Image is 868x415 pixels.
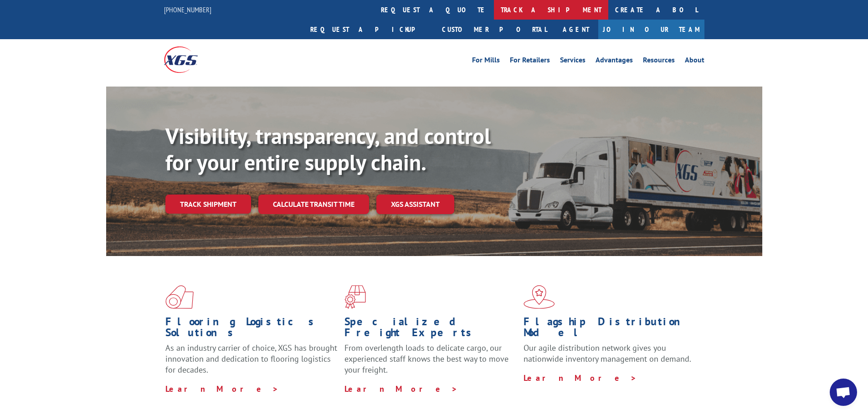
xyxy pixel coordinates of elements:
a: Learn More > [524,373,637,383]
div: Open chat [830,379,857,406]
a: Track shipment [165,195,251,214]
p: From overlength loads to delicate cargo, our experienced staff knows the best way to move your fr... [344,343,517,383]
a: Learn More > [344,384,458,394]
a: About [685,56,704,67]
a: Learn More > [165,384,279,394]
a: Request a pickup [303,20,435,39]
a: Join Our Team [598,20,704,39]
h1: Flooring Logistics Solutions [165,316,338,343]
a: Calculate transit time [258,195,369,214]
b: Visibility, transparency, and control for your entire supply chain. [165,122,491,176]
a: XGS ASSISTANT [376,195,454,214]
a: For Mills [472,56,500,67]
h1: Flagship Distribution Model [524,316,696,343]
a: Customer Portal [435,20,554,39]
span: Our agile distribution network gives you nationwide inventory management on demand. [524,343,691,364]
h1: Specialized Freight Experts [344,316,517,343]
a: Advantages [596,56,633,67]
a: [PHONE_NUMBER] [164,5,211,14]
a: Agent [554,20,598,39]
span: As an industry carrier of choice, XGS has brought innovation and dedication to flooring logistics... [165,343,337,375]
img: xgs-icon-total-supply-chain-intelligence-red [165,285,194,309]
a: For Retailers [510,56,550,67]
img: xgs-icon-focused-on-flooring-red [344,285,366,309]
a: Services [560,56,586,67]
a: Resources [643,56,675,67]
img: xgs-icon-flagship-distribution-model-red [524,285,555,309]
